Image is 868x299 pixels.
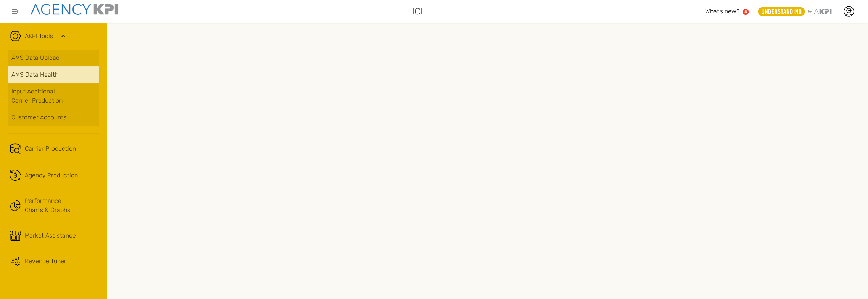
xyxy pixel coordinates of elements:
text: 5 [744,10,747,14]
span: Market Assistance [25,231,76,240]
a: AMS Data Health [8,66,99,83]
img: agencykpi-logo-550x69-2d9e3fa8.png [31,4,118,15]
a: Input AdditionalCarrier Production [8,83,99,109]
span: Agency Production [25,171,78,180]
a: AKPI Tools [25,32,53,41]
span: What’s new? [705,8,739,15]
span: ICI [412,5,423,18]
span: Revenue Tuner [25,257,66,266]
div: Customer Accounts [11,113,95,122]
a: Customer Accounts [8,109,99,126]
a: 5 [743,9,749,15]
span: Carrier Production [25,144,76,153]
a: AMS Data Upload [8,50,99,66]
span: AMS Data Health [11,70,58,79]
